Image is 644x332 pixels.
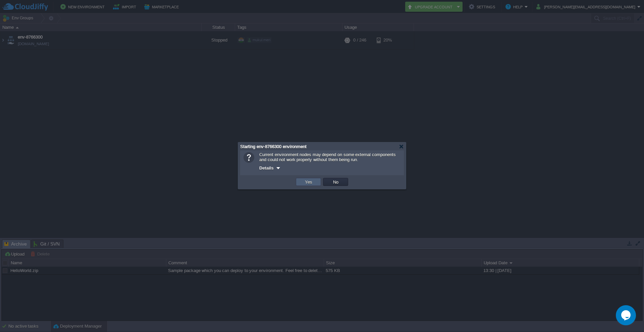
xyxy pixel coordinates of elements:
[240,144,307,149] span: Starting env-8766300 environment
[259,152,396,162] span: Current environment nodes may depend on some external components and could not work properly with...
[259,165,274,171] span: Details
[331,179,340,185] button: No
[616,305,637,325] iframe: chat widget
[303,179,314,185] button: Yes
